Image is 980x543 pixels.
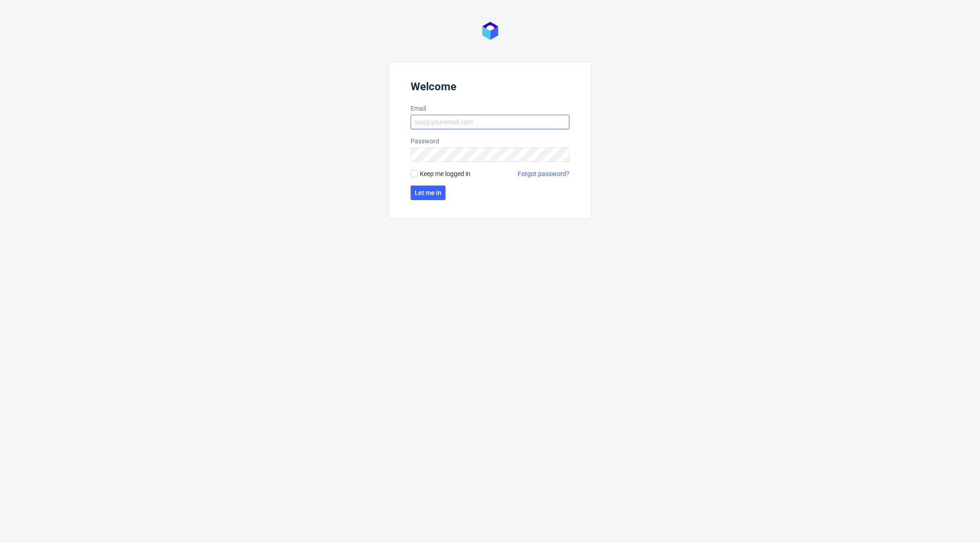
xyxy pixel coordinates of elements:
[411,137,569,146] label: Password
[411,104,569,113] label: Email
[415,190,441,196] span: Let me in
[411,115,569,129] input: you@youremail.com
[411,186,446,200] button: Let me in
[411,80,569,97] header: Welcome
[420,169,470,178] span: Keep me logged in
[518,169,569,178] a: Forgot password?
